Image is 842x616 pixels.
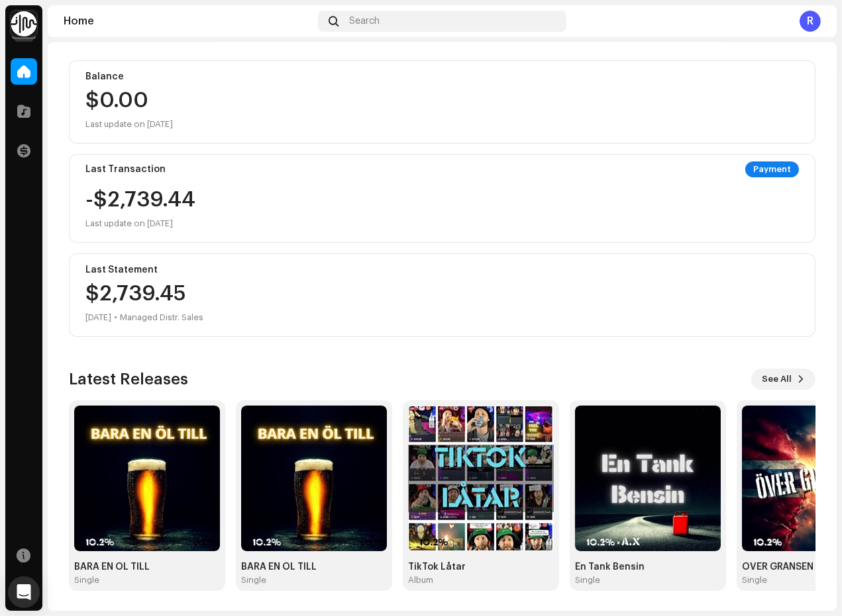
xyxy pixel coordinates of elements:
[751,369,816,390] button: See All
[85,310,111,326] div: [DATE]
[762,366,792,392] span: See All
[241,575,266,586] div: Single
[575,575,600,586] div: Single
[74,575,99,586] div: Single
[745,161,799,177] div: Payment
[85,265,799,275] div: Last Statement
[241,562,387,572] div: BARA EN ÖL TILL
[349,16,380,26] span: Search
[85,116,799,132] div: Last update on [DATE]
[800,11,821,32] div: R
[575,562,721,572] div: En Tank Bensin
[64,16,313,26] div: Home
[74,562,220,572] div: BARA EN ÖL TILL
[74,406,220,551] img: 0d4df8ec-e05a-4e18-924f-ace2d00b87b1
[241,406,387,551] img: d5aa57a9-7cc2-4af1-b1c0-4a544015bc69
[69,253,816,337] re-o-card-value: Last Statement
[408,575,433,586] div: Album
[11,11,37,37] img: 0f74c21f-6d1c-4dbc-9196-dbddad53419e
[8,576,40,608] div: Open Intercom Messenger
[575,406,721,551] img: 901e9484-2a16-47b0-b836-a7d037795e0e
[85,216,195,232] div: Last update on [DATE]
[85,164,166,175] div: Last Transaction
[742,575,767,586] div: Single
[408,406,554,551] img: 26a44b68-ad8a-48b4-aa93-b04cd82f0e31
[114,310,117,326] div: •
[120,310,203,326] div: Managed Distr. Sales
[69,60,816,144] re-o-card-value: Balance
[408,562,554,572] div: TikTok Låtar
[85,71,799,82] div: Balance
[69,369,188,390] h3: Latest Releases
